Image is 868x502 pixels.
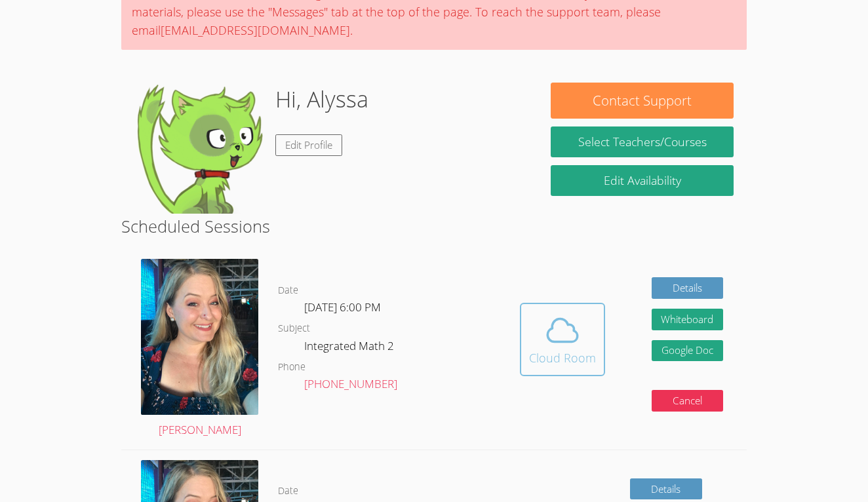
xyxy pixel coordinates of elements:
[551,165,734,196] a: Edit Availability
[278,483,298,499] dt: Date
[551,83,734,119] button: Contact Support
[141,259,258,415] img: avatar.png
[141,259,258,440] a: [PERSON_NAME]
[630,478,702,500] a: Details
[278,282,298,299] dt: Date
[304,299,381,315] span: [DATE] 6:00 PM
[278,320,310,337] dt: Subject
[275,83,368,116] h1: Hi, Alyssa
[278,359,306,376] dt: Phone
[134,83,265,214] img: default.png
[529,349,596,367] div: Cloud Room
[121,214,746,239] h2: Scheduled Sessions
[652,277,724,299] a: Details
[520,303,605,376] button: Cloud Room
[652,340,724,362] a: Google Doc
[551,126,734,157] a: Select Teachers/Courses
[304,376,397,391] a: [PHONE_NUMBER]
[652,390,724,412] button: Cancel
[304,337,397,359] dd: Integrated Math 2
[652,309,724,330] button: Whiteboard
[275,134,342,156] a: Edit Profile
